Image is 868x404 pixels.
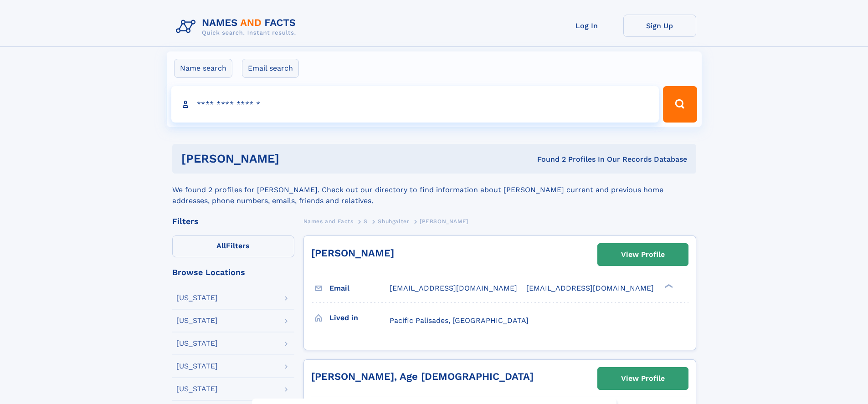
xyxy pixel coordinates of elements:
span: [PERSON_NAME] [420,218,468,225]
span: [EMAIL_ADDRESS][DOMAIN_NAME] [390,284,517,292]
div: View Profile [621,368,665,389]
h1: [PERSON_NAME] [181,153,408,164]
a: Shuhgalter [378,215,409,227]
h3: Lived in [329,310,390,326]
span: Shuhgalter [378,218,409,225]
div: Found 2 Profiles In Our Records Database [408,154,687,164]
label: Name search [174,59,232,78]
span: [EMAIL_ADDRESS][DOMAIN_NAME] [526,284,654,292]
a: View Profile [598,368,688,389]
label: Email search [242,59,299,78]
a: Names and Facts [303,215,354,227]
a: Log In [550,15,623,37]
div: We found 2 profiles for [PERSON_NAME]. Check out our directory to find information about [PERSON_... [172,174,696,206]
a: [PERSON_NAME] [311,247,394,259]
img: Logo Names and Facts [172,15,303,39]
div: Browse Locations [172,268,294,276]
div: Filters [172,217,294,225]
div: [US_STATE] [176,294,218,302]
div: [US_STATE] [176,363,218,370]
div: [US_STATE] [176,340,218,347]
h3: Email [329,281,390,296]
span: Pacific Palisades, [GEOGRAPHIC_DATA] [390,316,529,325]
span: All [216,241,226,250]
div: [US_STATE] [176,385,218,393]
a: S [364,215,368,227]
a: View Profile [598,244,688,266]
input: search input [171,86,659,123]
button: Search Button [663,86,697,123]
a: Sign Up [623,15,696,37]
div: View Profile [621,244,665,265]
a: [PERSON_NAME], Age [DEMOGRAPHIC_DATA] [311,371,534,382]
label: Filters [172,235,294,257]
span: S [364,218,368,225]
div: [US_STATE] [176,317,218,324]
div: ❯ [663,283,673,289]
